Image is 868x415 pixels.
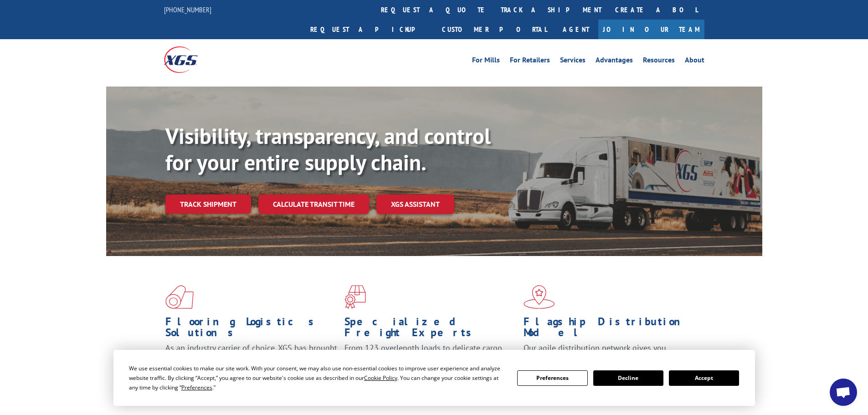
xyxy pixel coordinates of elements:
[165,122,491,176] b: Visibility, transparency, and control for your entire supply chain.
[524,285,555,309] img: xgs-icon-flagship-distribution-model-red
[593,370,663,386] button: Decline
[113,350,755,406] div: Cookie Consent Prompt
[596,56,633,67] a: Advantages
[560,56,586,67] a: Services
[510,56,550,67] a: For Retailers
[554,20,598,39] a: Agent
[344,285,366,309] img: xgs-icon-focused-on-flooring-red
[181,384,212,391] span: Preferences
[472,56,500,67] a: For Mills
[643,56,675,67] a: Resources
[435,20,554,39] a: Customer Portal
[129,364,506,392] div: We use essential cookies to make our site work. With your consent, we may also use non-essential ...
[165,343,337,375] span: As an industry carrier of choice, XGS has brought innovation and dedication to flooring logistics...
[598,20,704,39] a: Join Our Team
[165,195,251,214] a: Track shipment
[517,370,587,386] button: Preferences
[165,285,194,309] img: xgs-icon-total-supply-chain-intelligence-red
[164,5,211,14] a: [PHONE_NUMBER]
[165,316,338,343] h1: Flooring Logistics Solutions
[303,20,435,39] a: Request a pickup
[524,316,696,343] h1: Flagship Distribution Model
[376,195,454,214] a: XGS ASSISTANT
[344,343,517,383] p: From 123 overlength loads to delicate cargo, our experienced staff knows the best way to move you...
[669,370,739,386] button: Accept
[685,56,704,67] a: About
[364,374,397,382] span: Cookie Policy
[830,379,857,406] div: Open chat
[258,195,369,214] a: Calculate transit time
[524,343,691,364] span: Our agile distribution network gives you nationwide inventory management on demand.
[344,316,517,343] h1: Specialized Freight Experts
